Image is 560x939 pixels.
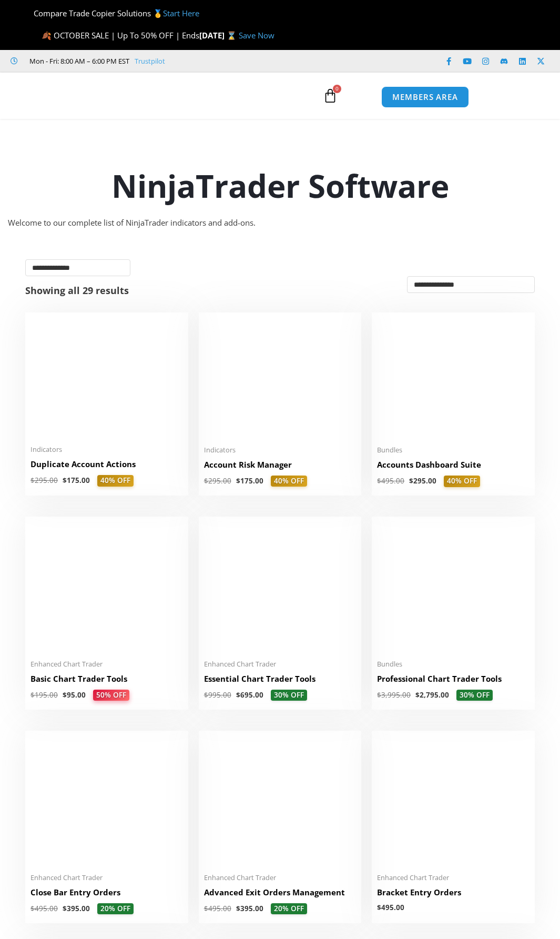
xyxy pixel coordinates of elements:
a: Professional Chart Trader Tools [377,673,530,690]
bdi: 495.00 [30,904,58,913]
a: MEMBERS AREA [381,86,469,108]
span: 30% OFF [456,690,493,701]
img: ProfessionalToolsBundlePage [377,522,530,653]
img: Accounts Dashboard Suite [377,318,530,439]
a: Start Here [163,8,199,18]
span: $ [30,690,35,700]
img: LogoAI [73,76,186,114]
span: Indicators [30,445,183,454]
span: 20% OFF [271,903,307,915]
img: AdvancedStopLossMgmt [204,736,357,867]
bdi: 495.00 [377,476,404,486]
a: Save Now [239,30,274,41]
span: $ [236,476,240,486]
img: BasicTools [30,522,183,653]
bdi: 295.00 [30,476,58,485]
span: 30% OFF [271,690,307,701]
span: $ [236,904,240,913]
span: $ [236,690,240,700]
span: 40% OFF [97,475,134,487]
span: 40% OFF [444,476,480,487]
span: 20% OFF [97,903,134,915]
img: Duplicate Account Actions [30,318,183,439]
span: $ [409,476,413,486]
a: Essential Chart Trader Tools [204,673,357,690]
span: $ [377,903,381,912]
span: $ [63,690,67,700]
bdi: 495.00 [377,903,404,912]
span: 40% OFF [271,476,307,487]
h2: Account Risk Manager [204,459,357,470]
bdi: 395.00 [236,904,263,913]
bdi: 2,795.00 [415,690,449,700]
select: Shop order [407,276,535,293]
h2: Accounts Dashboard Suite [377,459,530,470]
span: Enhanced Chart Trader [204,873,357,882]
span: Enhanced Chart Trader [204,660,357,669]
img: Account Risk Manager [204,318,357,439]
span: 50% OFF [93,689,130,701]
bdi: 495.00 [204,904,231,913]
p: Showing all 29 results [25,286,129,295]
bdi: 395.00 [63,904,90,913]
h2: Basic Chart Trader Tools [30,673,183,684]
span: $ [204,476,208,486]
span: $ [377,690,381,700]
img: 🏆 [25,9,33,17]
img: CloseBarOrders [30,736,183,867]
bdi: 995.00 [204,690,231,700]
a: Basic Chart Trader Tools [30,673,183,690]
h2: Advanced Exit Orders Management [204,887,357,898]
bdi: 295.00 [204,476,231,486]
h2: Professional Chart Trader Tools [377,673,530,684]
span: $ [63,476,67,485]
bdi: 175.00 [63,476,90,485]
span: 0 [333,85,341,93]
h2: Essential Chart Trader Tools [204,673,357,684]
div: Welcome to our complete list of NinjaTrader indicators and add-ons. [8,216,552,230]
a: Trustpilot [135,55,165,67]
span: $ [204,690,208,700]
span: $ [30,904,35,913]
a: 0 [307,80,353,111]
bdi: 3,995.00 [377,690,411,700]
img: BracketEntryOrders [377,736,530,867]
bdi: 195.00 [30,690,58,700]
a: Duplicate Account Actions [30,459,183,475]
span: Mon - Fri: 8:00 AM – 6:00 PM EST [27,55,129,67]
h1: NinjaTrader Software [8,164,552,208]
span: MEMBERS AREA [392,93,458,101]
bdi: 175.00 [236,476,263,486]
a: Bracket Entry Orders [377,887,530,903]
span: Indicators [204,446,357,455]
a: Close Bar Entry Orders [30,887,183,903]
span: Bundles [377,660,530,669]
strong: [DATE] ⌛ [199,30,239,41]
span: Compare Trade Copier Solutions 🥇 [25,8,199,18]
span: $ [63,904,67,913]
span: $ [415,690,420,700]
a: Accounts Dashboard Suite [377,459,530,476]
span: Bundles [377,446,530,455]
span: Enhanced Chart Trader [377,873,530,882]
a: Account Risk Manager [204,459,357,476]
bdi: 95.00 [63,690,86,700]
span: 🍂 OCTOBER SALE | Up To 50% OFF | Ends [42,30,199,41]
img: Essential Chart Trader Tools [204,522,357,653]
bdi: 695.00 [236,690,263,700]
span: Enhanced Chart Trader [30,660,183,669]
span: $ [30,476,35,485]
h2: Bracket Entry Orders [377,887,530,898]
h2: Duplicate Account Actions [30,459,183,470]
span: $ [204,904,208,913]
a: Advanced Exit Orders Management [204,887,357,903]
h2: Close Bar Entry Orders [30,887,183,898]
bdi: 295.00 [409,476,436,486]
span: Enhanced Chart Trader [30,873,183,882]
span: $ [377,476,381,486]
